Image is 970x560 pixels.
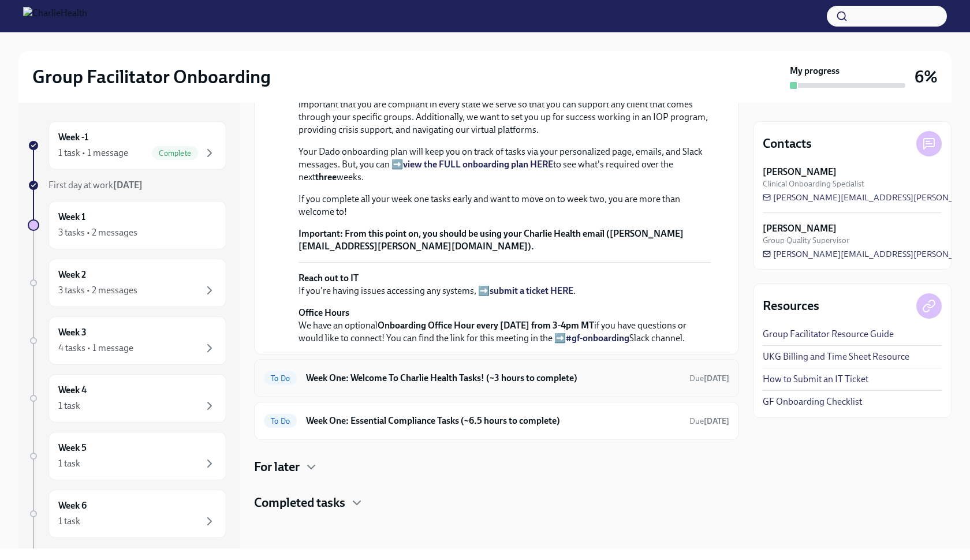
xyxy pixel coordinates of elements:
div: 3 tasks • 2 messages [58,284,137,297]
a: submit a ticket HERE [490,285,573,296]
h6: Week 3 [58,326,87,339]
a: Week 61 task [28,490,226,538]
h6: Week One: Essential Compliance Tasks (~6.5 hours to complete) [306,415,680,427]
a: #gf-onboarding [566,333,629,344]
h6: Week 6 [58,499,87,512]
span: First day at work [48,180,143,191]
strong: Onboarding Office Hour every [DATE] from 3-4pm MT [378,320,594,331]
a: Week 13 tasks • 2 messages [28,201,226,249]
strong: [DATE] [113,180,143,191]
span: August 25th, 2025 10:00 [689,416,729,427]
h2: Group Facilitator Onboarding [32,65,271,88]
div: 3 tasks • 2 messages [58,226,137,239]
div: For later [254,458,739,476]
p: If you're having issues accessing any systems, ➡️ . [299,272,711,297]
strong: [DATE] [113,548,142,559]
span: Clinical Onboarding Specialist [763,178,864,189]
strong: three [315,171,337,182]
h6: Week 4 [58,384,87,397]
span: To Do [264,374,297,383]
div: 1 task [58,457,80,470]
h4: Resources [763,297,819,315]
p: Offering virtual mental health services to 37+ states requires a unique approach to onboarding! I... [299,85,711,136]
strong: [DATE] [704,416,729,426]
h4: Completed tasks [254,494,345,512]
span: August 25th, 2025 10:00 [689,373,729,384]
h4: For later [254,458,300,476]
div: 1 task • 1 message [58,147,128,159]
h6: Week 5 [58,442,87,454]
a: UKG Billing and Time Sheet Resource [763,350,909,363]
strong: Important: [299,228,343,239]
h6: Week 1 [58,211,85,223]
span: Group Quality Supervisor [763,235,849,246]
a: GF Onboarding Checklist [763,395,862,408]
strong: Office Hours [299,307,349,318]
strong: [PERSON_NAME] [763,222,837,235]
img: CharlieHealth [23,7,87,25]
strong: My progress [790,65,840,77]
p: Your Dado onboarding plan will keep you on track of tasks via your personalized page, emails, and... [299,145,711,184]
a: To DoWeek One: Welcome To Charlie Health Tasks! (~3 hours to complete)Due[DATE] [264,369,729,387]
p: If you complete all your week one tasks early and want to move on to week two, you are more than ... [299,193,711,218]
span: To Do [264,417,297,425]
h6: Week -1 [58,131,88,144]
span: Complete [152,149,198,158]
a: Week 34 tasks • 1 message [28,316,226,365]
a: Week 51 task [28,432,226,480]
div: 4 tasks • 1 message [58,342,133,354]
span: Experience ends [48,548,142,559]
span: Due [689,416,729,426]
strong: [PERSON_NAME] [763,166,837,178]
strong: From this point on, you should be using your Charlie Health email ([PERSON_NAME][EMAIL_ADDRESS][P... [299,228,684,252]
h4: Contacts [763,135,812,152]
div: 1 task [58,515,80,528]
span: Due [689,374,729,383]
p: We have an optional if you have questions or would like to connect! You can find the link for thi... [299,307,711,345]
strong: Reach out to IT [299,272,359,283]
strong: [DATE] [704,374,729,383]
h6: Week 2 [58,268,86,281]
a: view the FULL onboarding plan HERE [403,159,553,170]
a: First day at work[DATE] [28,179,226,192]
a: Group Facilitator Resource Guide [763,328,894,341]
div: 1 task [58,400,80,412]
div: Completed tasks [254,494,739,512]
a: How to Submit an IT Ticket [763,373,868,386]
a: Week 41 task [28,374,226,423]
a: Week 23 tasks • 2 messages [28,259,226,307]
a: Week -11 task • 1 messageComplete [28,121,226,170]
h3: 6% [915,66,938,87]
a: To DoWeek One: Essential Compliance Tasks (~6.5 hours to complete)Due[DATE] [264,412,729,430]
h6: Week One: Welcome To Charlie Health Tasks! (~3 hours to complete) [306,372,680,384]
